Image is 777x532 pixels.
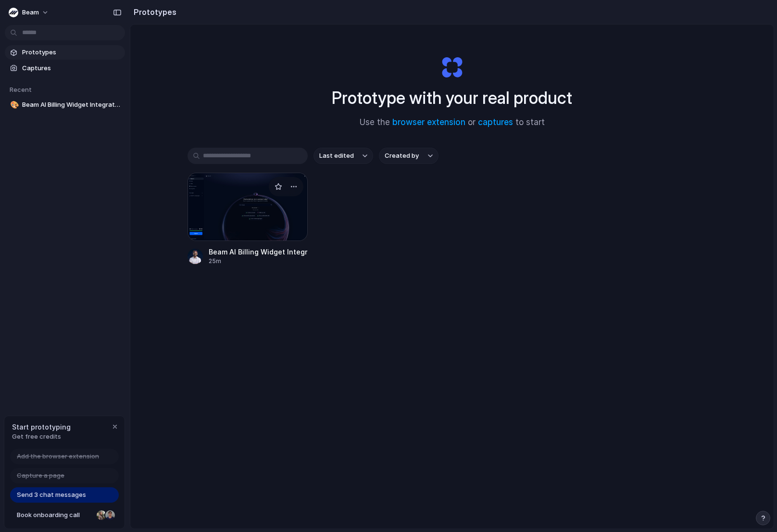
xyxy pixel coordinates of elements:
a: Book onboarding call [10,507,119,523]
span: Beam AI Billing Widget Integration [22,100,121,110]
span: Prototypes [22,48,121,57]
div: Beam AI Billing Widget Integration [209,247,308,257]
div: 🎨 [10,100,17,111]
a: 🎨Beam AI Billing Widget Integration [5,98,125,112]
h1: Prototype with your real product [332,85,572,111]
div: Nicole Kubica [96,509,107,521]
span: Use the or to start [360,116,545,129]
a: browser extension [392,117,465,127]
button: 🎨 [9,100,18,110]
span: beam [22,8,39,17]
span: Created by [385,151,419,161]
button: Created by [379,148,439,164]
span: Send 3 chat messages [17,490,86,500]
span: Start prototyping [12,422,71,432]
a: Prototypes [5,45,125,60]
span: Capture a page [17,471,64,481]
a: captures [478,117,513,127]
a: Captures [5,61,125,76]
div: 25m [209,257,308,266]
a: Beam AI Billing Widget IntegrationBeam AI Billing Widget Integration25m [188,173,308,266]
span: Add the browser extension [17,452,99,461]
div: Christian Iacullo [104,509,116,521]
h2: Prototypes [130,6,176,18]
button: beam [5,5,54,20]
button: Last edited [313,148,373,164]
span: Get free credits [12,432,71,442]
span: Last edited [319,151,354,161]
span: Recent [10,86,32,93]
span: Book onboarding call [17,510,93,520]
span: Captures [22,63,121,73]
